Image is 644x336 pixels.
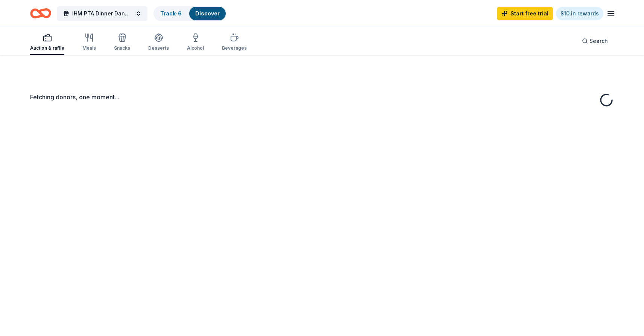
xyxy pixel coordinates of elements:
[57,6,147,21] button: IHM PTA Dinner Dance and Auction 2025
[114,30,130,55] button: Snacks
[82,45,96,51] div: Meals
[195,10,220,17] a: Discover
[576,33,614,49] button: Search
[160,10,182,17] a: Track· 6
[30,93,614,102] div: Fetching donors, one moment...
[148,30,169,55] button: Desserts
[187,30,204,55] button: Alcohol
[589,36,608,46] span: Search
[82,30,96,55] button: Meals
[30,30,64,55] button: Auction & raffle
[30,45,64,51] div: Auction & raffle
[556,7,603,20] a: $10 in rewards
[187,45,204,51] div: Alcohol
[153,6,226,21] button: Track· 6Discover
[30,5,51,22] a: Home
[222,30,247,55] button: Beverages
[148,45,169,51] div: Desserts
[72,9,132,18] span: IHM PTA Dinner Dance and Auction 2025
[114,45,130,51] div: Snacks
[497,7,553,20] a: Start free trial
[222,45,247,51] div: Beverages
